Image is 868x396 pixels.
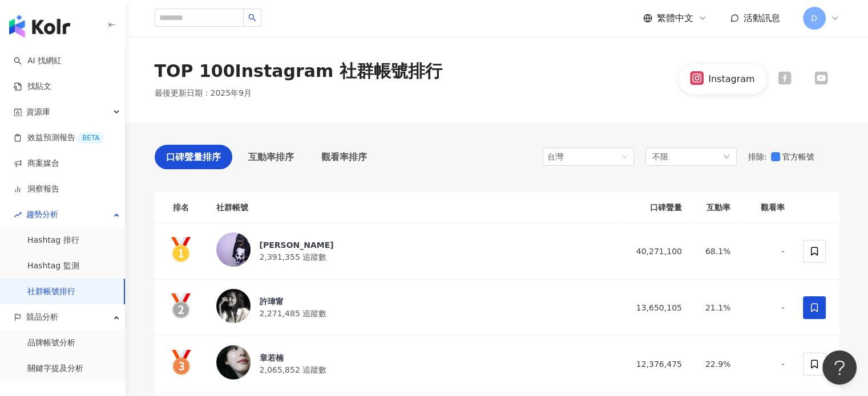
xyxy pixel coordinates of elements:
a: 關鍵字提及分析 [27,363,83,374]
td: - [740,223,793,280]
div: 台灣 [547,148,584,165]
span: 競品分析 [26,304,58,330]
th: 口碑聲量 [623,192,691,223]
span: 2,065,852 追蹤數 [260,365,327,374]
div: 68.1% [700,245,730,258]
td: - [740,336,793,393]
iframe: Help Scout Beacon - Open [822,350,857,385]
span: search [248,14,256,22]
div: 40,271,100 [632,245,682,258]
a: 社群帳號排行 [27,286,75,297]
span: 排除 : [748,152,767,161]
p: 最後更新日期 ： 2025年9月 [155,88,252,99]
div: TOP 100 Instagram 社群帳號排行 [155,59,442,83]
a: KOL Avatar[PERSON_NAME]2,391,355 追蹤數 [216,232,613,270]
span: 活動訊息 [744,13,780,23]
span: 口碑聲量排序 [166,150,221,164]
div: 12,376,475 [632,358,682,370]
div: 13,650,105 [632,301,682,314]
a: Hashtag 排行 [27,235,79,246]
a: 找貼文 [14,81,51,92]
span: 不限 [652,150,668,163]
span: 繁體中文 [657,12,693,25]
span: 2,271,485 追蹤數 [260,309,327,318]
img: KOL Avatar [216,345,251,379]
div: [PERSON_NAME] [260,239,334,251]
a: KOL Avatar許瑋甯2,271,485 追蹤數 [216,289,613,326]
td: - [740,280,793,336]
div: Instagram [708,73,754,85]
span: 2,391,355 追蹤數 [260,252,327,262]
span: 官方帳號 [780,150,819,163]
a: KOL Avatar章若楠2,065,852 追蹤數 [216,345,613,383]
a: Hashtag 監測 [27,260,79,272]
div: 許瑋甯 [260,296,327,307]
img: KOL Avatar [216,289,251,323]
th: 觀看率 [740,192,793,223]
th: 社群帳號 [207,192,623,223]
span: down [723,153,730,160]
th: 排名 [155,192,207,223]
span: 互動率排序 [248,150,294,164]
a: searchAI 找網紅 [14,55,62,67]
img: logo [9,15,70,38]
span: 觀看率排序 [321,150,367,164]
div: 21.1% [700,301,730,314]
span: 資源庫 [26,99,50,125]
span: rise [14,211,22,219]
a: 品牌帳號分析 [27,337,75,349]
img: KOL Avatar [216,232,251,267]
span: D [811,12,817,25]
div: 章若楠 [260,352,327,364]
a: 效益預測報告BETA [14,132,104,144]
div: 22.9% [700,358,730,370]
a: 商案媒合 [14,158,59,169]
th: 互動率 [691,192,740,223]
a: 洞察報告 [14,183,59,195]
span: 趨勢分析 [26,202,58,227]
